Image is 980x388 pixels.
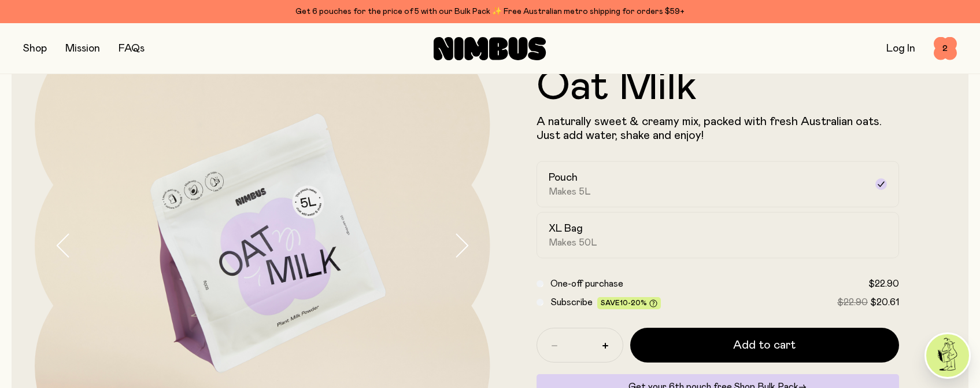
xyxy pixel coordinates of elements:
p: A naturally sweet & creamy mix, packed with fresh Australian oats. Just add water, shake and enjoy! [537,115,900,142]
img: agent [926,334,969,377]
h1: Oat Milk [537,66,900,108]
h2: XL Bag [549,222,583,236]
span: Makes 5L [549,186,591,197]
span: 10-20% [620,299,647,306]
a: Mission [65,43,100,54]
button: Add to cart [630,328,900,363]
span: Add to cart [733,337,796,353]
span: Save [601,299,657,308]
h2: Pouch [549,171,578,185]
a: FAQs [119,43,145,54]
span: Subscribe [550,298,593,307]
a: Log In [886,43,915,54]
span: $20.61 [870,298,899,307]
span: $22.90 [868,279,899,288]
button: 2 [934,37,957,60]
div: Get 6 pouches for the price of 5 with our Bulk Pack ✨ Free Australian metro shipping for orders $59+ [23,5,957,19]
span: Makes 50L [549,237,597,248]
span: One-off purchase [550,279,623,288]
span: $22.90 [837,298,868,307]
